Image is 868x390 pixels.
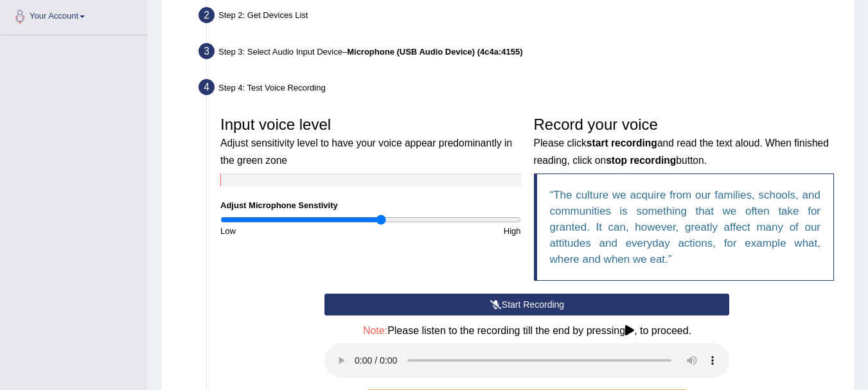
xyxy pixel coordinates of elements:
b: stop recording [606,155,676,166]
label: Adjust Microphone Senstivity [220,199,338,211]
b: start recording [587,137,657,148]
div: Step 2: Get Devices List [193,3,849,31]
div: High [371,225,527,237]
b: Microphone (USB Audio Device) (4c4a:4155) [347,47,522,57]
h3: Input voice level [220,116,521,167]
q: The culture we acquire from our families, schools, and communities is something that we often tak... [550,189,821,265]
span: – [342,47,523,57]
small: Please click and read the text aloud. When finished reading, click on button. [534,137,829,165]
small: Adjust sensitivity level to have your voice appear predominantly in the green zone [220,137,512,165]
span: Note: [363,325,387,336]
div: Step 4: Test Voice Recording [193,75,849,103]
h3: Record your voice [534,116,835,167]
div: Low [214,225,371,237]
div: Step 3: Select Audio Input Device [193,39,849,67]
button: Start Recording [324,294,729,315]
h4: Please listen to the recording till the end by pressing , to proceed. [324,325,729,337]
